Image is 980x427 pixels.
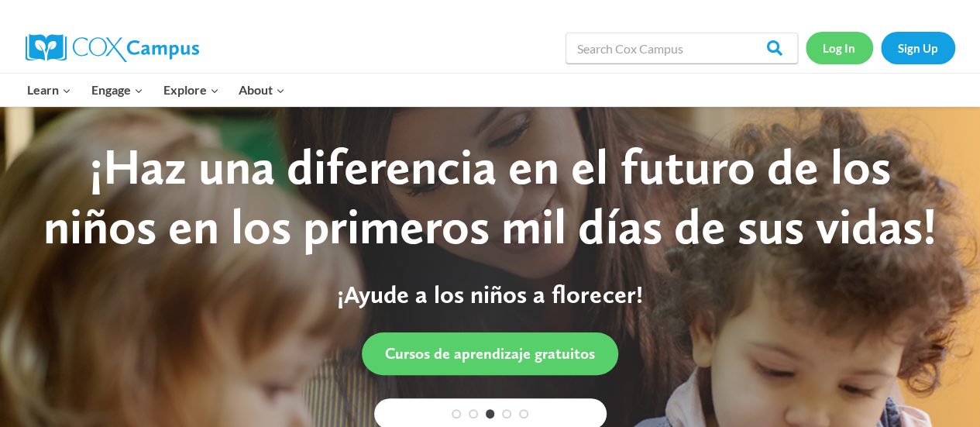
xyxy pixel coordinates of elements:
button: Child menu of Explore [153,74,229,106]
div: ¡Haz una diferencia en el futuro de los niños en los primeros mil días de sus vidas! [31,137,949,257]
a: 4 [502,409,511,418]
span: Cursos de aprendizaje gratuitos [385,344,595,363]
a: 3 [486,409,495,418]
a: Sign Up [881,32,955,64]
a: 1 [452,409,461,418]
nav: Secondary Navigation [806,32,955,64]
button: Child menu of Learn [18,74,82,106]
button: Child menu of About [229,74,295,106]
nav: Primary Navigation [18,74,295,106]
a: 5 [519,409,528,418]
input: Search Cox Campus [566,33,798,64]
button: Child menu of Engage [81,74,153,106]
a: 2 [469,409,478,418]
img: Cox Campus [26,34,199,62]
p: ¡Ayude a los niños a florecer! [31,280,949,309]
a: Cursos de aprendizaje gratuitos [362,332,618,375]
a: Log In [806,32,873,64]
